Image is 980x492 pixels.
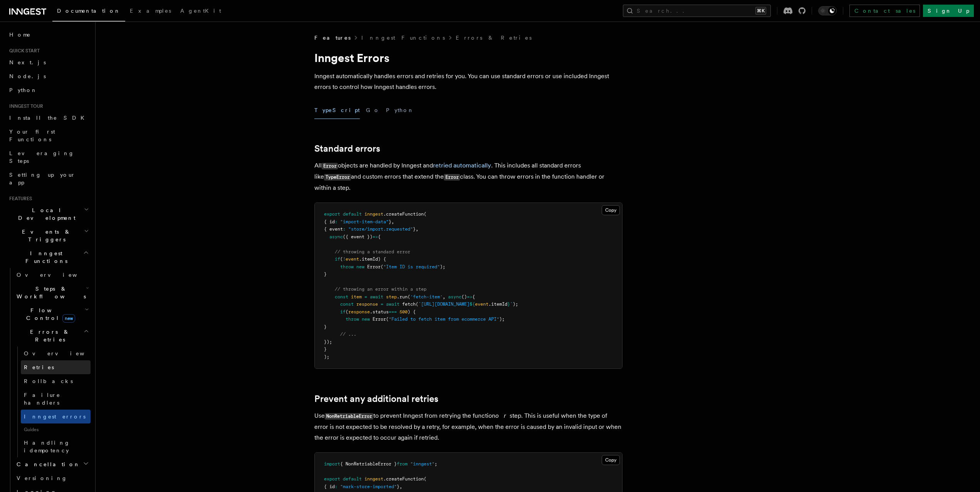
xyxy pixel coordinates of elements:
[443,294,445,300] span: ,
[340,264,354,269] span: throw
[13,471,91,485] a: Versioning
[435,461,437,467] span: ;
[6,225,91,246] button: Events & Triggers
[6,206,84,222] span: Local Development
[180,8,221,14] span: AgentKit
[24,392,60,406] span: Failure handlers
[13,460,80,468] span: Cancellation
[335,256,340,262] span: if
[381,301,383,307] span: =
[402,301,416,307] span: fetch
[340,331,356,337] span: // ...
[324,476,340,482] span: export
[324,211,340,217] span: export
[416,301,418,307] span: (
[475,301,488,307] span: event
[9,59,46,65] span: Next.js
[488,301,507,307] span: .itemId
[346,256,359,262] span: event
[324,324,327,330] span: }
[314,410,623,443] p: Use to prevent Inngest from retrying the function step. This is useful when the type of error is ...
[176,2,226,21] a: AgentKit
[397,461,408,467] span: from
[329,234,343,239] span: async
[6,28,91,42] a: Home
[340,484,397,489] span: "mark-store-imported"
[383,476,424,482] span: .createFunction
[130,8,171,14] span: Examples
[386,294,397,300] span: step
[359,256,386,262] span: .itemId) {
[397,484,399,489] span: }
[21,410,91,423] a: Inngest errors
[9,87,37,93] span: Python
[340,461,397,467] span: { NonRetriableError }
[13,457,91,471] button: Cancellation
[356,301,378,307] span: response
[391,219,394,224] span: ,
[6,249,83,265] span: Inngest Functions
[9,150,74,164] span: Leveraging Steps
[13,268,91,282] a: Overview
[6,111,91,125] a: Install the SDK
[21,346,91,360] a: Overview
[21,388,91,410] a: Failure handlers
[52,2,125,22] a: Documentation
[623,5,771,17] button: Search...⌘K
[389,219,391,224] span: }
[9,73,46,79] span: Node.js
[383,264,440,269] span: "Item ID is required"
[373,316,386,322] span: Error
[6,69,91,83] a: Node.js
[314,143,380,154] a: Standard errors
[62,314,75,323] span: new
[507,301,510,307] span: }
[6,83,91,97] a: Python
[324,174,351,181] code: TypeError
[9,129,55,142] span: Your first Functions
[755,7,766,15] kbd: ⌘K
[335,219,337,224] span: :
[13,285,86,300] span: Steps & Workflows
[472,294,475,300] span: {
[24,378,73,384] span: Rollbacks
[383,211,424,217] span: .createFunction
[314,102,360,119] button: TypeScript
[408,309,416,315] span: ) {
[386,316,389,322] span: (
[6,146,91,168] a: Leveraging Steps
[373,234,378,239] span: =>
[444,174,460,181] code: Error
[510,301,513,307] span: `
[9,172,76,186] span: Setting up your app
[335,286,426,292] span: // throwing an error within a step
[408,294,410,300] span: (
[495,412,510,419] em: or
[17,475,67,481] span: Versioning
[424,211,426,217] span: (
[410,294,443,300] span: 'fetch-item'
[314,51,623,65] h1: Inngest Errors
[351,294,362,300] span: item
[348,309,370,315] span: response
[346,309,348,315] span: (
[324,484,335,489] span: { id
[366,102,380,119] button: Go
[13,306,85,322] span: Flow Control
[364,211,383,217] span: inngest
[370,294,383,300] span: await
[335,249,410,254] span: // throwing a standard error
[467,294,472,300] span: =>
[397,294,408,300] span: .run
[324,219,335,224] span: { id
[24,364,54,370] span: Retries
[6,125,91,146] a: Your first Functions
[324,354,329,360] span: );
[314,34,351,42] span: Features
[314,393,438,404] a: Prevent any additional retries
[314,160,623,193] p: All objects are handled by Inngest and . This includes all standard errors like and custom errors...
[356,264,364,269] span: new
[9,31,31,38] span: Home
[413,226,416,232] span: }
[448,294,461,300] span: async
